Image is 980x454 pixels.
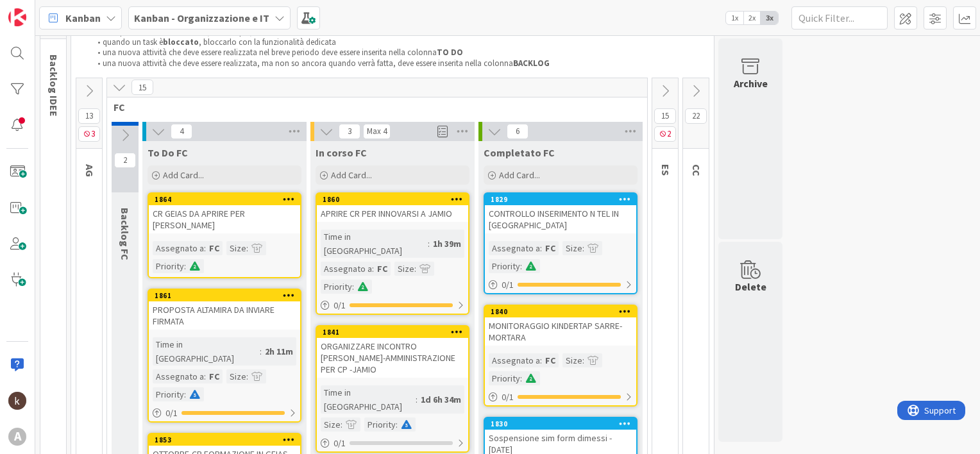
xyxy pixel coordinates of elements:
[334,437,346,450] span: 0 / 1
[153,241,204,255] div: Assegnato a
[246,241,248,255] span: :
[734,76,768,91] div: Archive
[507,124,528,139] span: 6
[502,391,514,404] span: 0 / 1
[485,306,636,317] div: 1840
[485,205,636,233] div: CONTROLLO INSERIMENTO N TEL IN [GEOGRAPHIC_DATA]
[149,434,300,446] div: 1853
[321,262,372,276] div: Assegnato a
[78,126,100,142] span: 3
[540,353,542,367] span: :
[735,279,766,294] div: Delete
[659,164,672,176] span: ES
[131,80,153,95] span: 15
[685,108,707,124] span: 22
[414,262,416,276] span: :
[83,164,96,177] span: AG
[791,6,888,29] input: Quick Filter...
[65,10,101,26] span: Kanban
[149,290,300,301] div: 1861
[206,241,223,255] div: FC
[149,290,300,330] div: 1861PROPOSTA ALTAMIRA DA INVIARE FIRMATA
[204,241,206,255] span: :
[520,259,522,273] span: :
[114,101,631,113] span: FC
[540,241,542,255] span: :
[321,230,428,258] div: Time in [GEOGRAPHIC_DATA]
[418,392,464,407] div: 1d 6h 34m
[134,12,269,24] b: Kanban - Organizzazione e IT
[491,195,636,204] div: 1829
[562,353,582,367] div: Size
[184,387,186,401] span: :
[416,392,418,407] span: :
[153,369,204,383] div: Assegnato a
[90,58,708,69] li: una nuova attività che deve essere realizzata, ma non so ancora quando verrà fatta, deve essere i...
[47,55,60,117] span: Backlog IDEE
[226,369,246,383] div: Size
[502,278,514,292] span: 0 / 1
[485,194,636,233] div: 1829CONTROLLO INSERIMENTO N TEL IN [GEOGRAPHIC_DATA]
[485,194,636,205] div: 1829
[204,369,206,383] span: :
[491,307,636,316] div: 1840
[149,194,300,205] div: 1864
[8,8,26,26] img: Visit kanbanzone.com
[499,169,540,181] span: Add Card...
[317,338,468,378] div: ORGANIZZARE INCONTRO [PERSON_NAME]-AMMINISTRAZIONE PER CP -JAMIO
[489,371,520,385] div: Priority
[323,328,468,337] div: 1841
[149,194,300,233] div: 1864CR GEIAS DA APRIRE PER [PERSON_NAME]
[317,194,468,205] div: 1860
[321,417,341,432] div: Size
[374,262,391,276] div: FC
[8,392,26,410] img: kh
[513,58,550,69] strong: BACKLOG
[520,371,522,385] span: :
[485,317,636,346] div: MONITORAGGIO KINDERTAP SARRE-MORTARA
[489,353,540,367] div: Assegnato a
[485,389,636,405] div: 0/1
[394,262,414,276] div: Size
[367,128,387,135] div: Max 4
[260,344,262,358] span: :
[321,385,416,414] div: Time in [GEOGRAPHIC_DATA]
[163,37,199,47] strong: bloccato
[149,405,300,421] div: 0/1
[323,195,468,204] div: 1860
[149,301,300,330] div: PROPOSTA ALTAMIRA DA INVIARE FIRMATA
[372,262,374,276] span: :
[149,205,300,233] div: CR GEIAS DA APRIRE PER [PERSON_NAME]
[364,417,396,432] div: Priority
[484,146,555,159] span: Completato FC
[153,387,184,401] div: Priority
[654,108,676,124] span: 15
[163,169,204,181] span: Add Card...
[317,298,468,314] div: 0/1
[430,237,464,251] div: 1h 39m
[27,2,58,17] span: Support
[339,124,360,139] span: 3
[114,153,136,168] span: 2
[341,417,342,432] span: :
[184,259,186,273] span: :
[90,47,708,58] li: una nuova attività che deve essere realizzata nel breve periodo deve essere inserita nella colonna
[317,205,468,222] div: APRIRE CR PER INNOVARSI A JAMIO
[226,241,246,255] div: Size
[171,124,192,139] span: 4
[761,12,778,24] span: 3x
[396,417,398,432] span: :
[153,337,260,366] div: Time in [GEOGRAPHIC_DATA]
[489,241,540,255] div: Assegnato a
[542,241,559,255] div: FC
[562,241,582,255] div: Size
[317,435,468,451] div: 0/1
[155,195,300,204] div: 1864
[485,418,636,430] div: 1830
[316,146,367,159] span: In corso FC
[119,208,131,260] span: Backlog FC
[155,435,300,444] div: 1853
[726,12,743,24] span: 1x
[317,194,468,222] div: 1860APRIRE CR PER INNOVARSI A JAMIO
[352,280,354,294] span: :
